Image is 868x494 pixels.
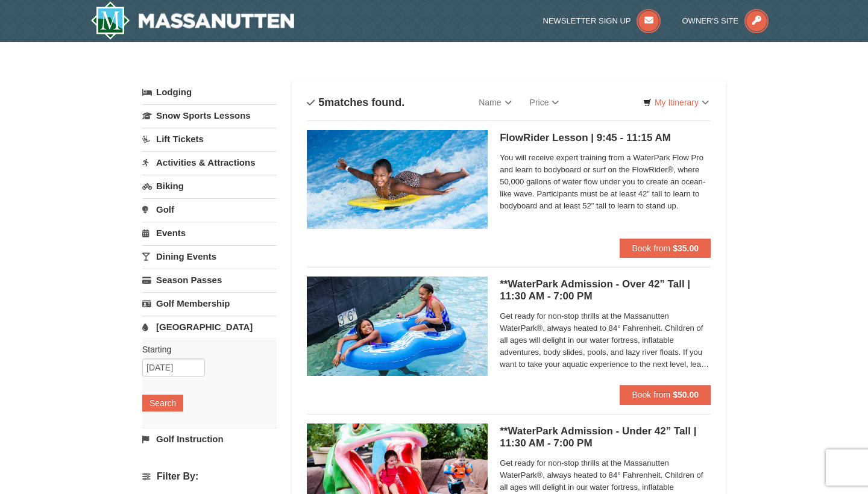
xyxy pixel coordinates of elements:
a: Events [142,222,277,244]
span: Book from [632,243,670,253]
a: Lodging [142,81,277,103]
a: Dining Events [142,245,277,267]
a: My Itinerary [635,93,717,111]
span: Book from [632,390,670,399]
h4: matches found. [307,96,404,108]
span: Get ready for non-stop thrills at the Massanutten WaterPark®, always heated to 84° Fahrenheit. Ch... [500,310,711,370]
a: Season Passes [142,269,277,291]
h5: **WaterPark Admission - Under 42” Tall | 11:30 AM - 7:00 PM [500,425,711,449]
button: Search [142,395,183,411]
a: Activities & Attractions [142,151,277,174]
h5: FlowRider Lesson | 9:45 - 11:15 AM [500,132,711,144]
a: Biking [142,175,277,197]
a: Lift Tickets [142,128,277,150]
span: Newsletter Sign Up [543,16,631,25]
a: Golf Membership [142,292,277,314]
a: Massanutten Resort [90,1,294,40]
img: Massanutten Resort Logo [90,1,294,40]
label: Starting [142,343,268,355]
button: Book from $35.00 [620,239,711,258]
span: Owner's Site [682,16,739,25]
strong: $35.00 [673,243,699,253]
a: Golf Instruction [142,428,277,450]
h4: Filter By: [142,471,277,482]
a: Golf [142,198,277,220]
a: Snow Sports Lessons [142,104,277,127]
a: Newsletter Sign Up [543,16,661,25]
button: Book from $50.00 [620,385,711,404]
h5: **WaterPark Admission - Over 42” Tall | 11:30 AM - 7:00 PM [500,278,711,302]
img: 6619917-720-80b70c28.jpg [307,277,488,375]
img: 6619917-216-363963c7.jpg [307,130,488,229]
a: Name [470,90,520,114]
strong: $50.00 [673,390,699,399]
span: 5 [318,96,324,108]
span: You will receive expert training from a WaterPark Flow Pro and learn to bodyboard or surf on the ... [500,152,711,212]
a: Price [521,90,568,114]
a: Owner's Site [682,16,769,25]
a: [GEOGRAPHIC_DATA] [142,316,277,338]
